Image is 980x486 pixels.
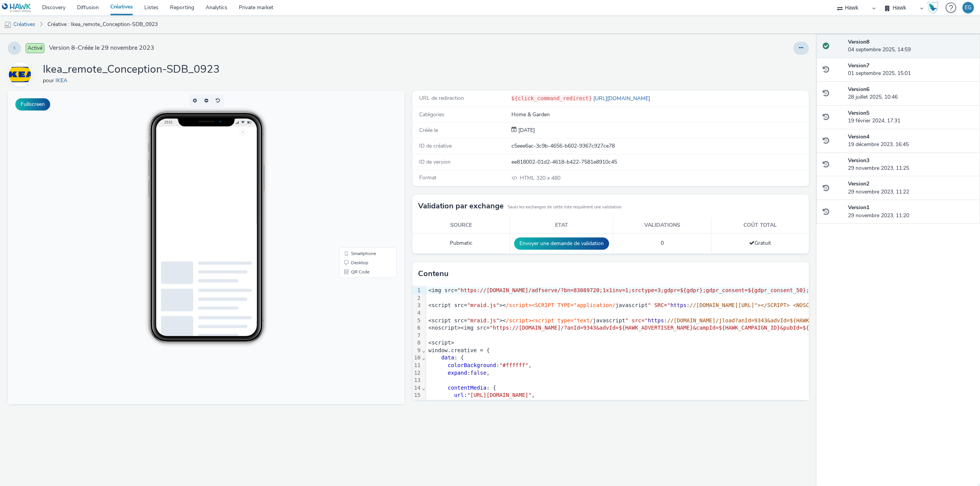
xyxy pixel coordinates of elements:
span: false [470,370,487,376]
th: Source [412,218,510,233]
div: Création 29 novembre 2023, 11:20 [517,127,535,134]
span: width [454,400,470,406]
a: IKEA [56,77,70,84]
span: " SRC=" [648,302,670,308]
span: Créée le [419,127,438,134]
li: QR Code [333,177,387,186]
td: Pubmatic [412,233,510,254]
span: QR Code [343,179,362,184]
li: Smartphone [333,158,387,167]
code: ${click_command_redirect} [511,95,592,101]
strong: Version 7 [848,62,869,69]
div: 8 [412,339,422,347]
button: Envoyer une demande de validation [514,237,609,250]
small: Seuls les exchanges de cette liste requièrent une validation [508,204,621,210]
th: Etat [510,218,613,233]
span: "mraid.js" [467,302,499,308]
div: 19 décembre 2023, 16:45 [848,133,974,149]
span: Format [419,174,436,181]
div: ee818002-01d2-4618-b422-7581e8910c45 [511,158,808,166]
strong: Version 2 [848,180,869,187]
span: expand [448,370,467,376]
span: 607 [474,400,483,406]
div: 29 novembre 2023, 11:25 [848,157,974,172]
span: Fold line [422,385,426,391]
th: Coût total [711,218,809,233]
strong: Version 4 [848,133,869,140]
div: 29 novembre 2023, 11:20 [848,204,974,219]
img: close.png [108,3,119,14]
div: 19 février 2024, 17:31 [848,109,974,125]
span: 320 x 480 [519,174,560,182]
span: https [670,302,686,308]
span: "https://[DOMAIN_NAME]/adfserve/?bn=83089720;1x1inv=1;srctype=3;gdpr=${gdpr};gdpr_consent=${gdpr_... [457,287,861,293]
div: 04 septembre 2025, 14:59 [848,38,974,54]
div: 29 novembre 2023, 11:22 [848,180,974,196]
div: EG [965,2,972,13]
strong: Version 6 [848,86,869,93]
span: Fold line [422,354,426,361]
span: 15:01 [156,29,165,34]
a: [URL][DOMAIN_NAME] [592,95,653,102]
div: 9 [412,347,422,354]
div: 16 [412,399,422,407]
span: Version 8 - Créée le 29 novembre 2023 [49,44,154,52]
div: 12 [412,369,422,377]
div: 11 [412,362,422,369]
span: "mraid.js" [467,317,499,323]
img: Hawk Academy [927,2,939,14]
span: "[URL][DOMAIN_NAME]" [467,392,532,398]
strong: Version 5 [848,109,869,117]
span: " src=" [625,317,648,323]
strong: Version 3 [848,157,869,164]
span: "#ffffff" [499,362,528,368]
span: ID de créative [419,142,452,150]
div: 7 [412,332,422,340]
div: 5 [412,317,422,325]
a: IKEA [8,71,35,78]
div: 1 [412,287,422,294]
span: colorBackground [448,362,496,368]
div: 13 [412,377,422,384]
span: URL de redirection [419,94,464,102]
span: Catégories [419,111,444,118]
img: undefined Logo [2,3,31,13]
span: /script><SCRIPT TYPE="application/ [506,302,616,308]
span: contentMedia [448,385,487,391]
div: 15 [412,392,422,399]
strong: Version 1 [848,204,869,211]
span: data [441,354,454,361]
div: c5eee6ac-3c9b-4656-b602-9367c927ce78 [511,142,808,150]
img: mobile [4,21,11,29]
span: Fold line [422,347,426,353]
div: 3 [412,302,422,309]
div: 10 [412,354,422,362]
span: pour [43,77,56,84]
span: url [454,392,464,398]
div: 28 juillet 2025, 10:46 [848,86,974,101]
span: [DATE] [517,127,535,134]
span: /script><script type="text/ [506,317,593,323]
button: Fullscreen [15,98,50,111]
strong: Version 8 [848,38,869,46]
h3: Contenu [418,268,449,280]
span: ID de version [419,158,451,166]
span: Desktop [343,170,361,174]
li: Desktop [333,167,387,177]
div: 6 [412,324,422,332]
a: Hawk Academy [927,2,942,14]
div: 4 [412,309,422,317]
span: Smartphone [343,161,368,165]
div: 2 [412,294,422,302]
img: IKEA [9,63,31,86]
h1: Ikea_remote_Conception-SDB_0923 [43,62,220,77]
span: 0 [661,239,664,247]
span: HTML [520,174,536,182]
span: https [648,317,664,323]
span: Gratuit [749,239,771,247]
span: Activé [26,43,44,53]
th: Validations [613,218,711,233]
div: 01 septembre 2025, 15:01 [848,62,974,78]
div: Home & Garden [511,111,808,119]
